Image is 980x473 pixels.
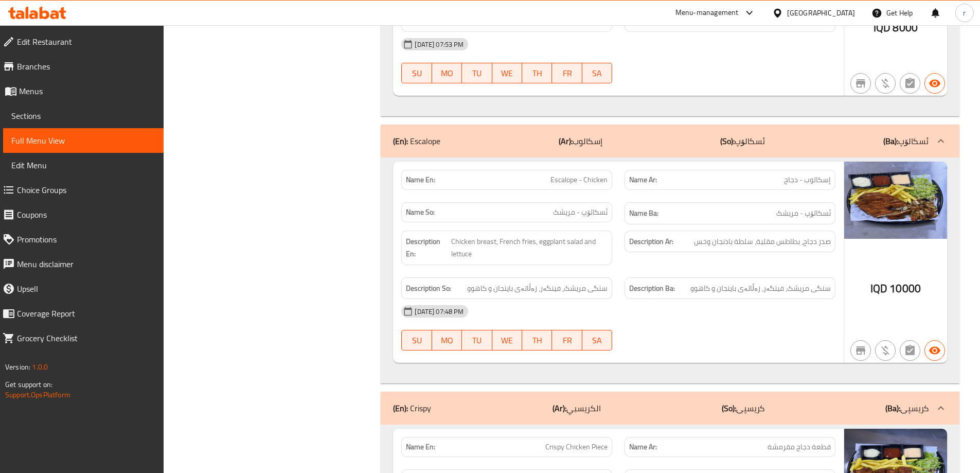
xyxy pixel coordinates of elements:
b: (En): [393,400,408,416]
span: WE [496,66,518,81]
span: سنگی مریشک، فینگەر، زەڵاتەی باینجان و کاهوو [467,282,608,295]
button: FR [552,63,582,83]
button: TH [522,63,552,83]
p: ئسکالۆپ [883,135,929,147]
span: Promotions [17,233,155,246]
span: Menu disclaimer [17,258,155,270]
span: Sections [11,110,155,122]
b: (Ba): [883,133,898,149]
span: [DATE] 07:53 PM [411,40,468,49]
strong: Description En: [406,235,449,260]
span: SU [406,333,427,348]
span: 1.0.0 [32,360,48,374]
span: MO [436,333,458,348]
strong: Description So: [406,15,451,28]
span: TU [466,333,488,348]
p: الكريسبي [553,402,601,414]
strong: Description Ba: [629,15,675,28]
p: کریسپی [722,402,764,414]
p: کریسپی [885,402,929,414]
button: WE [492,330,522,351]
p: إسكالوب [559,135,602,147]
button: MO [432,330,462,351]
span: Branches [17,60,155,73]
strong: Name Ba: [629,207,658,220]
img: Escalope__Chicken_638936491264907401.jpg [844,162,947,239]
span: SA [586,66,608,81]
span: MO [436,66,458,81]
span: 8000 [893,17,918,38]
span: Full Menu View [11,134,155,147]
b: (Ar): [553,400,566,416]
div: (En): Escalope(Ar):إسكالوب(So):ئسکالۆپ(Ba):ئسکالۆپ [381,125,959,157]
span: SA [586,333,608,348]
span: Edit Restaurant [17,36,155,48]
span: إسكالوب - دجاج [784,174,831,185]
span: ئسکالۆپ - مریشک [553,207,608,218]
div: (En): Crispy(Ar):الكريسبي(So):کریسپی(Ba):کریسپی [381,392,959,425]
button: Purchased item [875,73,896,94]
button: MO [432,63,462,83]
span: Escalope - Chicken [550,174,608,185]
button: Not branch specific item [850,340,871,361]
span: r [963,7,966,19]
strong: Name En: [406,174,435,185]
a: Edit Menu [3,153,164,178]
span: 10000 [889,278,921,299]
span: Coupons [17,208,155,221]
span: Get support on: [5,378,52,391]
button: Available [924,340,945,361]
button: Not branch specific item [850,73,871,94]
span: Chicken breast, French fries, eggplant salad and lettuce [451,235,608,260]
strong: Name So: [406,207,435,218]
strong: Description So: [406,282,451,295]
a: Sections [3,103,164,128]
a: Support.OpsPlatform [5,388,70,401]
span: FR [556,333,578,348]
strong: Name En: [406,442,435,452]
span: سنگی مریشک، فینگەر، زەڵاتەی باینجان و کاهوو [690,282,831,295]
b: (So): [722,400,736,416]
span: IQD [874,17,890,38]
div: [GEOGRAPHIC_DATA] [787,7,855,19]
button: FR [552,330,582,351]
strong: Description Ba: [629,282,675,295]
span: Upsell [17,283,155,295]
span: ئسکالۆپ - مریشک [776,207,831,220]
b: (Ba): [885,400,900,416]
p: Crispy [393,402,431,414]
span: Menus [19,85,155,97]
span: Coverage Report [17,307,155,320]
span: Version: [5,360,30,374]
button: TH [522,330,552,351]
button: Purchased item [875,340,896,361]
button: TU [462,63,492,83]
span: TU [466,66,488,81]
span: SU [406,66,427,81]
a: Full Menu View [3,128,164,153]
button: Not has choices [900,73,920,94]
span: [DATE] 07:48 PM [411,307,468,317]
button: Available [924,73,945,94]
strong: Description Ar: [629,235,673,248]
span: Choice Groups [17,184,155,196]
b: (Ar): [559,133,573,149]
span: TH [526,333,548,348]
p: ئسکالۆپ [720,135,765,147]
span: FR [556,66,578,81]
p: Escalope [393,135,440,147]
b: (En): [393,133,408,149]
button: SU [401,330,432,351]
span: Crispy Chicken Piece [545,442,608,452]
span: IQD [870,278,887,299]
button: SU [401,63,432,83]
span: قطعة دجاج مقرمشة [768,442,831,452]
span: WE [496,333,518,348]
strong: Name Ar: [629,174,657,185]
button: Not has choices [900,340,920,361]
span: Grocery Checklist [17,332,155,344]
button: SA [582,330,612,351]
button: WE [492,63,522,83]
button: TU [462,330,492,351]
span: Edit Menu [11,159,155,171]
